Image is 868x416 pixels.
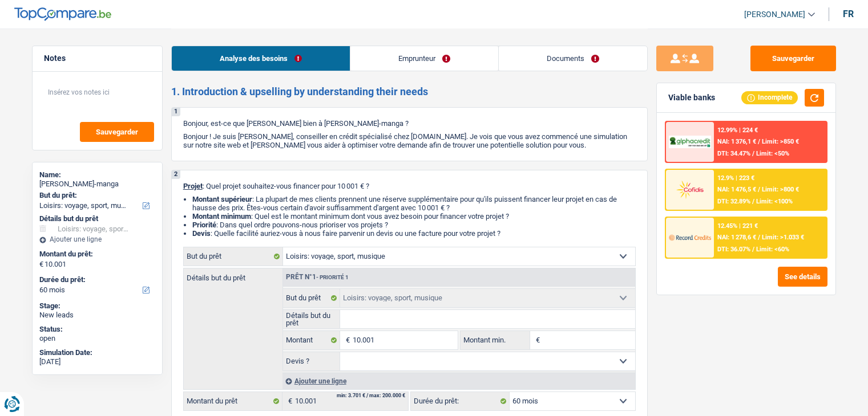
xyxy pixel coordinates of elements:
button: See details [778,267,827,287]
div: Viable banks [668,93,715,103]
span: NAI: 1 376,1 € [717,138,756,145]
img: AlphaCredit [669,136,711,149]
div: New leads [39,311,155,320]
strong: Montant minimum [192,212,251,221]
div: 2 [172,170,180,179]
span: / [752,198,754,205]
label: Durée du prêt: [39,275,153,284]
p: Bonjour ! Je suis [PERSON_NAME], conseiller en crédit spécialisé chez [DOMAIN_NAME]. Je vois que ... [183,132,636,149]
div: Prêt n°1 [283,274,352,281]
li: : Dans quel ordre pouvons-nous prioriser vos projets ? [192,221,636,229]
div: open [39,334,155,343]
label: Devis ? [283,352,341,370]
div: [PERSON_NAME]-manga [39,180,155,189]
span: / [758,138,760,145]
img: TopCompare Logo [14,7,111,21]
label: Détails but du prêt [283,310,341,328]
a: Emprunteur [350,46,498,71]
button: Sauvegarder [750,46,836,71]
span: NAI: 1 278,6 € [717,234,756,241]
span: Sauvegarder [96,128,138,136]
span: DTI: 32.89% [717,198,750,205]
span: DTI: 34.47% [717,150,750,157]
span: DTI: 36.07% [717,246,750,253]
label: But du prêt [184,247,283,266]
div: min: 3.701 € / max: 200.000 € [337,393,405,398]
img: Record Credits [669,227,711,248]
div: Status: [39,325,155,334]
label: Montant du prêt [184,392,282,410]
div: Détails but du prêt [39,214,155,223]
div: Name: [39,170,155,180]
li: : Quelle facilité auriez-vous à nous faire parvenir un devis ou une facture pour votre projet ? [192,229,636,238]
span: - Priorité 1 [316,274,349,280]
span: / [752,150,754,157]
label: But du prêt: [39,191,153,200]
span: € [530,331,543,349]
span: Limit: <60% [756,246,789,253]
p: Bonjour, est-ce que [PERSON_NAME] bien à [PERSON_NAME]-manga ? [183,119,636,128]
span: NAI: 1 476,5 € [717,186,756,193]
li: : Quel est le montant minimum dont vous avez besoin pour financer votre projet ? [192,212,636,221]
a: Analyse des besoins [172,46,350,71]
label: Montant du prêt: [39,250,153,259]
label: Durée du prêt: [411,392,510,410]
label: Montant min. [461,331,530,349]
span: Limit: >1.033 € [762,234,804,241]
span: Devis [192,229,211,238]
div: Ajouter une ligne [282,373,635,389]
span: € [282,392,295,410]
h5: Notes [44,54,151,63]
span: [PERSON_NAME] [744,10,805,19]
div: fr [843,9,854,19]
span: / [752,246,754,253]
span: Limit: >800 € [762,186,799,193]
label: But du prêt [283,289,341,307]
div: 1 [172,108,180,116]
button: Sauvegarder [80,122,154,142]
span: Limit: <100% [756,198,793,205]
img: Cofidis [669,179,711,200]
strong: Montant supérieur [192,195,252,203]
h2: 1. Introduction & upselling by understanding their needs [171,85,648,98]
div: Ajouter une ligne [39,235,155,243]
label: Détails but du prêt [184,268,282,282]
span: / [758,234,760,241]
span: € [340,331,353,349]
div: [DATE] [39,357,155,366]
div: 12.9% | 223 € [717,174,754,182]
a: Documents [499,46,647,71]
div: 12.45% | 221 € [717,222,758,230]
div: Simulation Date: [39,348,155,357]
div: Stage: [39,301,155,311]
label: Montant [283,331,341,349]
strong: Priorité [192,221,216,229]
p: : Quel projet souhaitez-vous financer pour 10 001 € ? [183,182,636,190]
span: Limit: >850 € [762,138,799,145]
li: : La plupart de mes clients prennent une réserve supplémentaire pour qu'ils puissent financer leu... [192,195,636,212]
a: [PERSON_NAME] [735,5,815,24]
span: € [39,260,43,269]
span: Limit: <50% [756,150,789,157]
div: 12.99% | 224 € [717,127,758,134]
div: Incomplete [741,91,798,104]
span: Projet [183,182,203,190]
span: / [758,186,760,193]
